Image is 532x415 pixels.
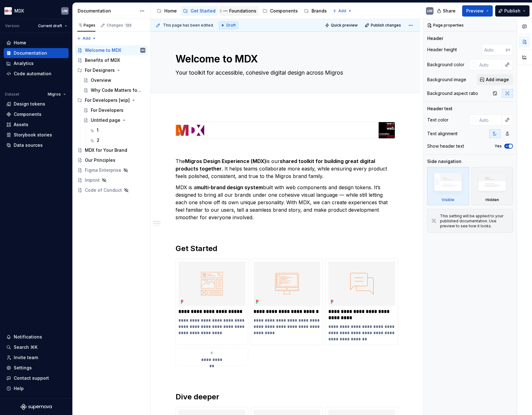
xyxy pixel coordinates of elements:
div: Analytics [14,60,34,67]
label: Yes [495,144,502,149]
span: Share [443,8,456,14]
button: Migros [45,90,69,99]
a: For Developers [81,105,148,115]
div: Show header text [427,143,464,149]
div: Changes [107,23,132,28]
div: Text alignment [427,131,457,137]
button: Add image [477,74,513,85]
a: Overview [81,75,148,85]
span: Preview [466,8,484,14]
a: Code automation [4,69,69,79]
div: Header height [427,47,457,53]
p: The is our . It helps teams collaborate more easily, while ensuring every product feels polished,... [176,157,395,180]
div: UM [62,8,68,13]
span: Migros [48,92,61,97]
div: Documentation [78,8,137,14]
a: Untitled page [81,115,148,125]
strong: Migros Design Experience (MDX) [185,158,266,164]
button: Add [331,7,354,15]
a: 1 [87,125,148,135]
div: Code of Conduct [85,187,122,193]
div: For Developers [wip] [75,95,148,105]
div: Why Code Matters for Designers [91,87,142,93]
a: Welcome to MDXUM [75,45,148,55]
a: Settings [4,363,69,373]
div: Foundations [229,8,256,14]
img: d22de5eb-d0f9-4b36-9566-faf834c52497.png [176,122,395,138]
a: Design tokens [4,99,69,109]
a: Documentation [4,48,69,58]
a: Assets [4,120,69,130]
button: Preview [462,5,493,17]
input: Auto [477,114,502,126]
div: Benefits of MDX [85,57,120,63]
div: For Designers [85,67,115,73]
div: Text color [427,117,448,123]
p: px [506,47,510,52]
textarea: Welcome to MDX [174,52,394,67]
a: Code of Conduct [75,185,148,195]
div: For Developers [91,107,123,113]
span: Current draft [38,23,62,28]
img: 299f2536-fe43-4343-bdf9-e2d04abb1f17.png [178,261,245,306]
div: Components [14,111,41,117]
button: Publish [495,5,530,17]
div: Notifications [14,334,42,340]
a: Analytics [4,58,69,68]
button: Publish changes [363,21,404,30]
button: Notifications [4,332,69,342]
input: Auto [477,59,502,70]
div: Background color [427,62,464,68]
div: This setting will be applied to your published documentation. Use preview to see how it looks. [440,214,509,229]
svg: Supernova Logo [21,404,52,410]
div: Get Started [191,8,215,14]
span: Publish [504,8,520,14]
div: Header [427,35,443,42]
div: Assets [14,121,28,128]
div: Figma Enterprise [85,167,121,173]
a: Our Principles [75,155,148,165]
div: Header text [427,106,452,112]
div: Visible [427,167,469,205]
button: Contact support [4,373,69,383]
div: Overview [91,77,111,83]
div: Components [270,8,298,14]
div: Version [5,23,19,28]
div: Background aspect ratio [427,90,478,96]
div: Hidden [472,167,513,205]
h2: Get Started [176,244,395,254]
span: Add [83,36,90,41]
img: 51232306-c8d1-4347-bac3-cbed93948ff2.png [328,261,395,306]
a: Get Started [181,6,218,16]
span: Draft [226,23,236,28]
button: MDXUM [1,4,71,17]
button: Share [434,5,460,17]
div: Documentation [14,50,47,56]
div: 2 [97,137,99,143]
button: Add [75,34,98,43]
div: Page tree [75,45,148,195]
a: Brands [302,6,329,16]
div: Contact support [14,375,49,381]
a: Home [4,38,69,48]
a: Imprint [75,175,148,185]
div: Visible [442,197,454,202]
div: Brands [312,8,327,14]
a: Data sources [4,140,69,150]
a: 2 [87,135,148,145]
input: Auto [482,44,506,55]
div: MDX for Your Brand [85,147,127,153]
p: MDX is a built with web components and design tokens. It’s designed to bring all our brands under... [176,184,395,221]
span: Add image [486,77,509,83]
a: Foundations [219,6,259,16]
div: Hidden [486,197,499,202]
a: Invite team [4,353,69,363]
div: 1 [97,127,99,133]
div: Storybook stories [14,132,52,138]
span: 123 [124,23,132,28]
button: Help [4,383,69,393]
div: Our Principles [85,157,115,163]
div: Page tree [154,5,329,17]
div: UM [141,47,144,53]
